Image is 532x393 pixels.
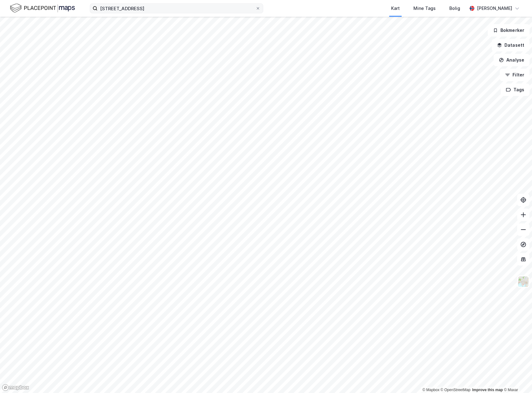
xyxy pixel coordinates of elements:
[98,4,255,13] input: Søk på adresse, matrikkel, gårdeiere, leietakere eller personer
[492,39,530,51] button: Datasett
[501,363,532,393] iframe: Chat Widget
[488,24,530,37] button: Bokmerker
[10,3,75,14] img: logo.f888ab2527a4732fd821a326f86c7f29.svg
[472,388,503,392] a: Improve this map
[413,5,436,12] div: Mine Tags
[441,388,471,392] a: OpenStreetMap
[494,54,530,66] button: Analyse
[477,5,512,12] div: [PERSON_NAME]
[501,84,530,96] button: Tags
[517,276,529,287] img: Z
[501,363,532,393] div: Kontrollprogram for chat
[449,5,460,12] div: Bolig
[500,69,530,81] button: Filter
[391,5,400,12] div: Kart
[422,388,439,392] a: Mapbox
[2,384,29,391] a: Mapbox homepage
